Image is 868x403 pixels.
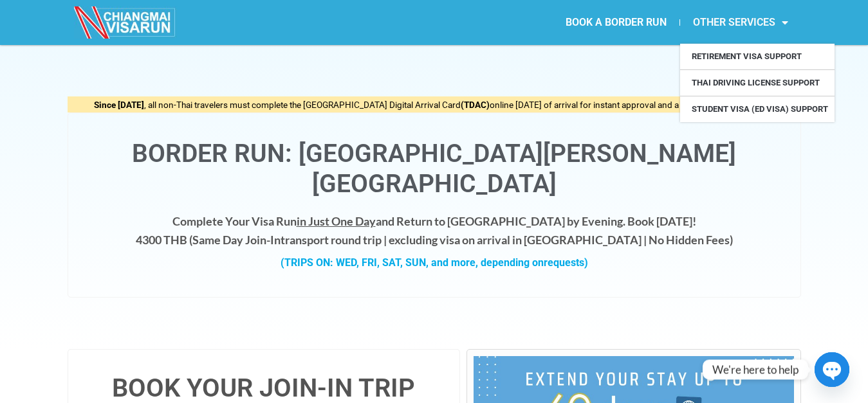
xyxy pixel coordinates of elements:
[680,44,835,69] a: Retirement Visa Support
[192,233,281,247] strong: Same Day Join-In
[281,256,588,269] strong: (TRIPS ON: WED, FRI, SAT, SUN, and more, depending on
[680,44,835,122] ul: OTHER SERVICES
[81,139,788,199] h1: Border Run: [GEOGRAPHIC_DATA][PERSON_NAME][GEOGRAPHIC_DATA]
[94,100,144,110] strong: Since [DATE]
[544,256,588,269] span: requests)
[94,100,775,110] span: , all non-Thai travelers must complete the [GEOGRAPHIC_DATA] Digital Arrival Card online [DATE] o...
[553,8,679,37] a: BOOK A BORDER RUN
[81,212,788,249] h4: Complete Your Visa Run and Return to [GEOGRAPHIC_DATA] by Evening. Book [DATE]! 4300 THB ( transp...
[680,70,835,96] a: Thai Driving License Support
[680,96,835,122] a: Student Visa (ED Visa) Support
[680,8,801,37] a: OTHER SERVICES
[297,214,376,228] span: in Just One Day
[434,8,801,37] nav: Menu
[81,375,447,401] h4: BOOK YOUR JOIN-IN TRIP
[461,100,490,110] strong: (TDAC)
